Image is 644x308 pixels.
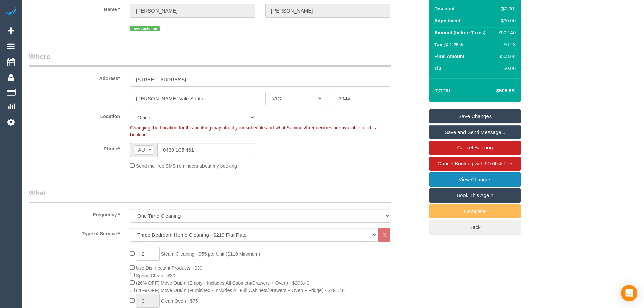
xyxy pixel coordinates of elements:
[29,52,391,67] legend: Where
[496,41,516,48] div: $6.28
[333,92,390,105] input: Post Code*
[161,298,198,304] span: Clean Oven - $75
[496,17,516,24] div: -$30.00
[136,265,202,271] span: Use Disinfectant Products - $30
[130,26,160,31] span: new customer
[438,161,512,166] span: Cancel Booking with 50.00% Fee
[24,111,125,120] label: Location
[434,5,455,12] label: Discount
[136,280,309,286] span: (20% OFF) Move Out/In (Empty - Includes All Cabinets/Drawers + Oven) - $203.40
[136,273,175,278] span: Spring Clean - $80
[130,4,255,18] input: First Name*
[24,209,125,218] label: Frequency *
[434,17,460,24] label: Adjustment
[496,65,516,72] div: $0.00
[24,143,125,152] label: Phone*
[130,125,376,137] span: Changing the Location for this booking may affect your schedule and what Services/Frequencies are...
[429,109,521,123] a: Save Changes
[429,125,521,139] a: Save and Send Message...
[496,29,516,36] div: $502.40
[435,88,452,93] strong: Total
[429,188,521,203] a: Book This Again
[429,172,521,187] a: View Changes
[161,251,260,257] span: Steam Cleaning - $55 per Unit ($110 Minimum)
[496,5,516,12] div: ($0.00)
[136,288,345,293] span: (20% OFF) Move Out/In (Furnished - Includes All Full Cabinets/Drawers + Oven + Fridge) - $291.40
[434,53,464,60] label: Final Amount
[29,188,391,203] legend: What
[130,92,255,105] input: Suburb*
[4,7,18,16] img: Automaid Logo
[24,4,125,13] label: Name *
[429,220,521,234] a: Back
[496,53,516,60] div: $508.68
[429,141,521,155] a: Cancel Booking
[434,65,442,72] label: Tip
[621,285,637,301] div: Open Intercom Messenger
[136,163,237,169] span: Send me free SMS reminders about my booking
[434,41,463,48] label: Tax @ 1.25%
[24,228,125,237] label: Type of Service *
[434,29,485,36] label: Amount (before Taxes)
[265,4,390,18] input: Last Name*
[476,88,515,94] h4: $508.68
[429,157,521,171] a: Cancel Booking with 50.00% Fee
[24,73,125,82] label: Address*
[157,143,255,157] input: Phone*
